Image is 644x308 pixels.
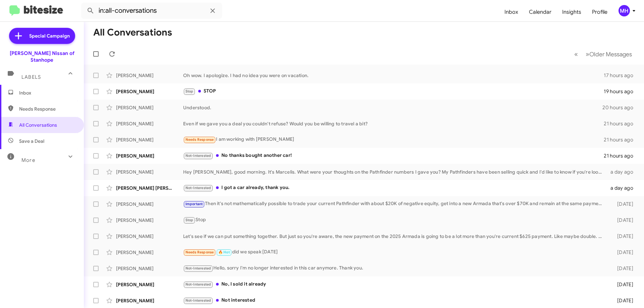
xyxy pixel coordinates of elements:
div: No, I sold it already [183,281,606,288]
button: Next [582,47,636,61]
div: [PERSON_NAME] [116,136,183,143]
span: Not-Interested [185,298,211,303]
span: Needs Response [185,137,214,142]
span: Stop [185,218,194,222]
div: [DATE] [606,265,639,272]
div: [PERSON_NAME] [116,72,183,79]
div: 21 hours ago [604,136,639,143]
span: Needs Response [19,106,76,112]
span: Needs Response [185,250,214,254]
input: Search [81,3,222,19]
div: I am working with [PERSON_NAME] [183,136,604,143]
div: STOP [183,87,604,95]
a: Insights [557,2,587,22]
button: MH [613,5,637,16]
a: Inbox [499,2,524,22]
span: All Conversations [19,122,57,128]
div: Then it's not mathematically possible to trade your current Pathfinder with about $20K of negativ... [183,200,606,208]
div: 19 hours ago [604,88,639,95]
div: [PERSON_NAME] [116,104,183,111]
div: [PERSON_NAME] [116,120,183,127]
div: Hey [PERSON_NAME], good morning. It's Marcelis. What were your thoughts on the Pathfinder numbers... [183,169,606,175]
div: Hello, sorry I'm no longer interested in this car anymore. Thank you. [183,264,606,272]
div: a day ago [606,185,639,191]
div: [PERSON_NAME] [116,233,183,240]
div: Understood. [183,104,602,111]
div: [DATE] [606,281,639,288]
div: Stop [183,216,606,224]
div: [PERSON_NAME] [116,249,183,256]
div: [DATE] [606,249,639,256]
span: » [586,50,589,58]
div: [PERSON_NAME] [116,297,183,304]
a: Special Campaign [9,28,75,44]
div: [PERSON_NAME] [116,217,183,224]
div: 20 hours ago [602,104,639,111]
span: Older Messages [589,51,632,58]
h1: All Conversations [93,27,172,38]
span: Labels [21,74,41,80]
div: a day ago [606,169,639,175]
span: Important [185,202,203,206]
div: MH [619,5,630,16]
span: Inbox [19,89,76,96]
div: [PERSON_NAME] [116,265,183,272]
div: [DATE] [606,297,639,304]
span: Not-Interested [185,153,211,158]
div: [PERSON_NAME] [116,169,183,175]
div: [PERSON_NAME] [116,201,183,207]
span: Special Campaign [29,33,70,39]
span: Save a Deal [19,138,44,144]
div: [DATE] [606,233,639,240]
span: More [21,157,35,163]
span: Not-Interested [185,186,211,190]
div: [PERSON_NAME] [116,88,183,95]
span: Not-Interested [185,266,211,270]
div: Even if we gave you a deal you couldn't refuse? Would you be willing to travel a bit? [183,120,604,127]
div: Let's see if we can put something together. But just so you're aware, the new payment on the 2025... [183,233,606,240]
div: 17 hours ago [604,72,639,79]
div: [DATE] [606,217,639,224]
span: « [574,50,578,58]
div: [PERSON_NAME] [116,281,183,288]
div: [PERSON_NAME] [116,152,183,159]
span: Stop [185,89,194,94]
div: I got a car already, thank you. [183,184,606,192]
div: [DATE] [606,201,639,207]
div: No thanks bought another car! [183,152,604,160]
span: Not-Interested [185,282,211,287]
nav: Page navigation example [571,47,636,61]
span: 🔥 Hot [218,250,230,254]
div: Not interested [183,297,606,304]
a: Calendar [524,2,557,22]
button: Previous [570,47,582,61]
div: [PERSON_NAME] [PERSON_NAME] [116,185,183,191]
div: 21 hours ago [604,152,639,159]
div: did we speak [DATE] [183,248,606,256]
div: Oh wow. I apologize. I had no idea you were on vacation. [183,72,604,79]
div: 21 hours ago [604,120,639,127]
a: Profile [587,2,613,22]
